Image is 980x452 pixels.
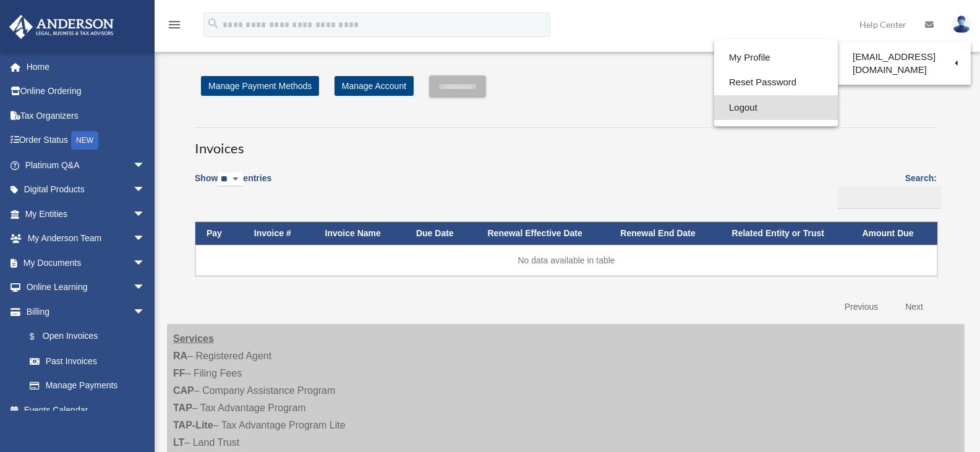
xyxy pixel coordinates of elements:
[167,17,182,32] i: menu
[167,22,182,32] a: menu
[835,294,887,320] a: Previous
[173,403,192,413] strong: TAP
[133,299,158,325] span: arrow_drop_down
[721,222,851,245] th: Related Entity or Trust: activate to sort column ascending
[9,54,164,79] a: Home
[6,15,117,39] img: Anderson Advisors Platinum Portal
[133,250,158,276] span: arrow_drop_down
[851,222,937,245] th: Amount Due: activate to sort column ascending
[17,324,151,349] a: $Open Invoices
[9,177,164,202] a: Digital Productsarrow_drop_down
[609,222,720,245] th: Renewal End Date: activate to sort column ascending
[952,15,971,33] img: User Pic
[173,385,194,396] strong: CAP
[334,76,414,96] a: Manage Account
[195,127,937,158] h3: Invoices
[9,103,164,128] a: Tax Organizers
[838,186,941,210] input: Search:
[133,275,158,301] span: arrow_drop_down
[714,70,838,95] a: Reset Password
[201,76,319,96] a: Manage Payment Methods
[133,177,158,203] span: arrow_drop_down
[195,245,937,276] td: No data available in table
[314,222,405,245] th: Invoice Name: activate to sort column ascending
[9,398,164,422] a: Events Calendar
[17,373,158,398] a: Manage Payments
[714,95,838,121] a: Logout
[9,299,158,324] a: Billingarrow_drop_down
[218,173,243,187] select: Showentries
[195,171,271,199] label: Show entries
[9,153,164,177] a: Platinum Q&Aarrow_drop_down
[9,226,164,251] a: My Anderson Teamarrow_drop_down
[17,349,158,373] a: Past Invoices
[36,329,43,344] span: $
[207,17,220,30] i: search
[9,202,164,226] a: My Entitiesarrow_drop_down
[9,275,164,300] a: Online Learningarrow_drop_down
[405,222,477,245] th: Due Date: activate to sort column ascending
[133,153,158,178] span: arrow_drop_down
[71,131,98,150] div: NEW
[9,128,164,153] a: Order StatusNEW
[833,171,937,209] label: Search:
[896,294,932,320] a: Next
[173,368,185,378] strong: FF
[9,250,164,275] a: My Documentsarrow_drop_down
[838,45,971,82] a: [EMAIL_ADDRESS][DOMAIN_NAME]
[133,202,158,227] span: arrow_drop_down
[173,333,214,344] strong: Services
[133,226,158,252] span: arrow_drop_down
[173,351,187,361] strong: RA
[173,437,184,448] strong: LT
[195,222,243,245] th: Pay: activate to sort column descending
[243,222,314,245] th: Invoice #: activate to sort column ascending
[173,420,213,430] strong: TAP-Lite
[476,222,609,245] th: Renewal Effective Date: activate to sort column ascending
[714,45,838,70] a: My Profile
[9,79,164,104] a: Online Ordering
